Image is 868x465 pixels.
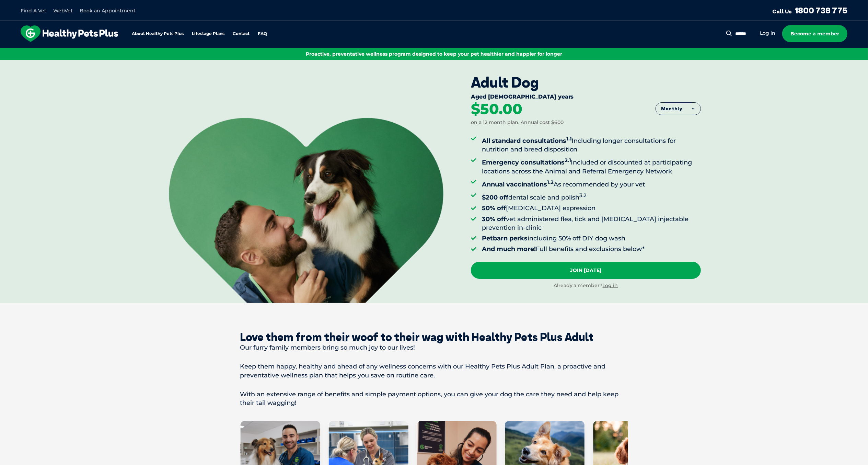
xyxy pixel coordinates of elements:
[482,245,536,253] strong: And much more!
[603,282,618,288] a: Log in
[482,234,701,243] li: including 50% off DIY dog wash
[471,102,522,117] div: $50.00
[240,330,628,343] div: Love them from their woof to their wag with Healthy Pets Plus Adult
[482,204,701,213] li: [MEDICAL_DATA] expression
[53,8,73,14] a: WebVet
[772,8,792,15] span: Call Us
[482,194,508,201] strong: $200 off
[21,8,46,14] a: Find A Vet
[482,181,554,188] strong: Annual vaccinations
[656,103,701,115] button: Monthly
[471,282,701,289] div: Already a member?
[482,137,572,145] strong: All standard consultations
[565,157,571,163] sup: 2.1
[240,390,628,407] p: With an extensive range of benefits and simple payment options, you can give your dog the care th...
[169,118,443,303] img: <br /> <b>Warning</b>: Undefined variable $title in <b>/var/www/html/current/codepool/wp-content/...
[725,30,733,37] button: Search
[547,179,554,185] sup: 1.2
[80,8,136,14] a: Book an Appointment
[482,134,701,154] li: Including longer consultations for nutrition and breed disposition
[132,32,184,36] a: About Healthy Pets Plus
[482,204,506,212] strong: 50% off
[760,30,775,36] a: Log in
[306,51,562,57] span: Proactive, preventative wellness program designed to keep your pet healthier and happier for longer
[258,32,267,36] a: FAQ
[566,135,572,142] sup: 1.1
[482,215,701,232] li: vet administered flea, tick and [MEDICAL_DATA] injectable prevention in-clinic
[482,235,528,242] strong: Petbarn perks
[21,25,118,42] img: hpp-logo
[233,32,250,36] a: Contact
[240,343,628,352] p: Our furry family members bring so much joy to our lives!
[482,156,701,175] li: Included or discounted at participating locations across the Animal and Referral Emergency Network
[471,262,701,279] a: Join [DATE]
[192,32,224,36] a: Lifestage Plans
[482,159,571,166] strong: Emergency consultations
[240,362,628,379] p: Keep them happy, healthy and ahead of any wellness concerns with our Healthy Pets Plus Adult Plan...
[471,119,564,126] div: on a 12 month plan. Annual cost $600
[471,74,701,91] div: Adult Dog
[482,178,701,189] li: As recommended by your vet
[772,5,847,15] a: Call Us1800 738 775
[482,215,506,223] strong: 30% off
[782,25,847,42] a: Become a member
[580,192,587,199] sup: 3.2
[482,191,701,202] li: dental scale and polish
[482,245,701,253] li: Full benefits and exclusions below*
[471,93,701,102] div: Aged [DEMOGRAPHIC_DATA] years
